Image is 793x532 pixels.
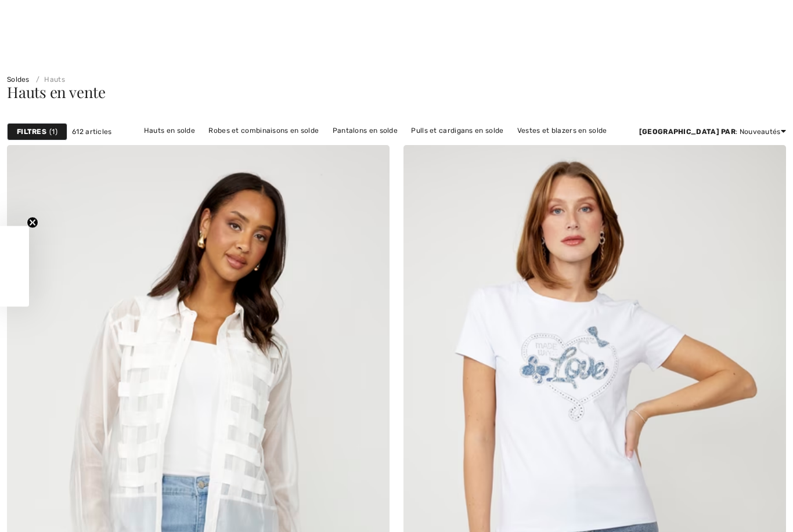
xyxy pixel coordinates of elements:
span: 612 articles [72,126,112,137]
strong: [GEOGRAPHIC_DATA] par [639,128,736,136]
button: Close teaser [27,216,38,228]
strong: Filtres [17,126,46,137]
a: Pantalons en solde [327,123,403,138]
span: Hauts en vente [7,82,106,102]
a: Vêtements d'extérieur en solde [348,138,468,153]
div: : Nouveautés [639,126,786,137]
a: Pulls et cardigans en solde [405,123,509,138]
a: Robes et combinaisons en solde [203,123,325,138]
a: Vestes et blazers en solde [511,123,613,138]
a: Hauts [31,75,65,84]
span: 1 [49,126,57,137]
a: Hauts en solde [138,123,201,138]
a: Jupes en solde [283,138,346,153]
a: Soldes [7,75,30,84]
